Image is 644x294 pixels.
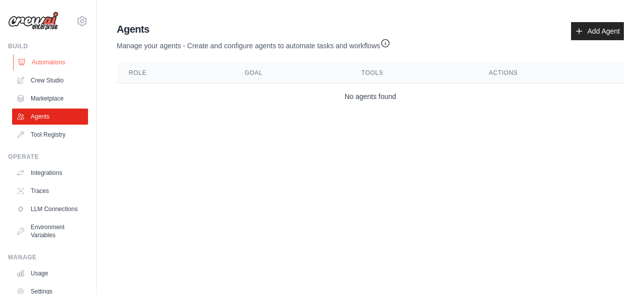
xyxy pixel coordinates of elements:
a: Environment Variables [12,219,88,243]
div: Build [8,42,88,50]
th: Role [117,63,232,83]
a: Agents [12,109,88,125]
a: Integrations [12,165,88,181]
th: Goal [232,63,349,83]
div: Operate [8,153,88,161]
a: Traces [12,183,88,199]
img: Logo [8,12,58,31]
p: Manage your agents - Create and configure agents to automate tasks and workflows [117,36,390,51]
div: Manage [8,253,88,261]
a: LLM Connections [12,201,88,217]
a: Crew Studio [12,72,88,88]
a: Usage [12,265,88,281]
th: Actions [477,63,624,83]
a: Marketplace [12,90,88,107]
th: Tools [349,63,476,83]
td: No agents found [117,83,624,110]
a: Add Agent [571,22,624,40]
a: Automations [13,54,89,70]
a: Tool Registry [12,127,88,143]
h2: Agents [117,22,390,36]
